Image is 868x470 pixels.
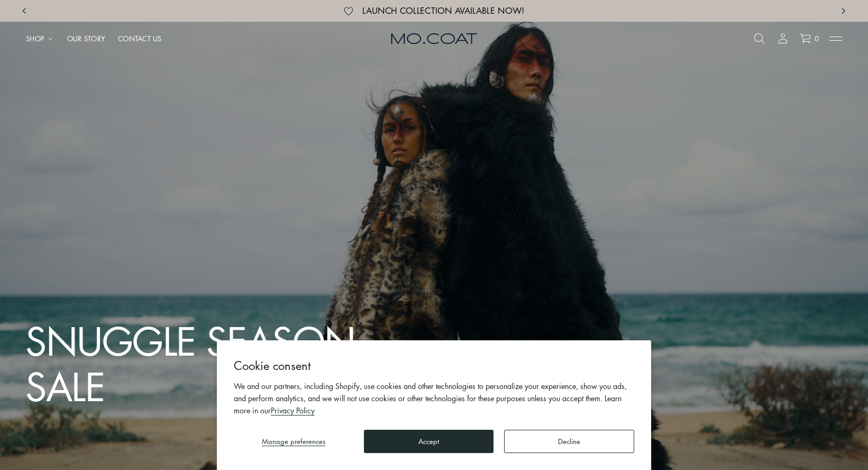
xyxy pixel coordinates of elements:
img: MoCoat [390,32,478,45]
a: Privacy Policy [271,405,315,415]
h2: Cookie consent [234,357,634,374]
button: Decline [504,430,634,453]
p: Launch Collection Available Now! [362,4,524,17]
p: We and our partners, including Shopify, use cookies and other technologies to personalize your ex... [234,380,634,417]
button: Manage preferences [234,430,353,453]
a: Our Story [67,30,105,47]
a: Go to account page [771,27,794,50]
a: 0 [794,27,824,50]
button: Open burger menu [829,27,842,50]
span: Contact Us [118,33,162,43]
span: Manage preferences [262,436,325,446]
h3: SNUGGLE SEASON SALE [25,319,406,410]
span: Our Story [67,33,105,43]
span: Shop [26,33,44,43]
a: Shop [26,30,44,47]
span: 0 [815,33,819,43]
a: Contact Us [118,30,162,47]
a: Go to search page [748,27,771,50]
button: Accept [364,430,494,453]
